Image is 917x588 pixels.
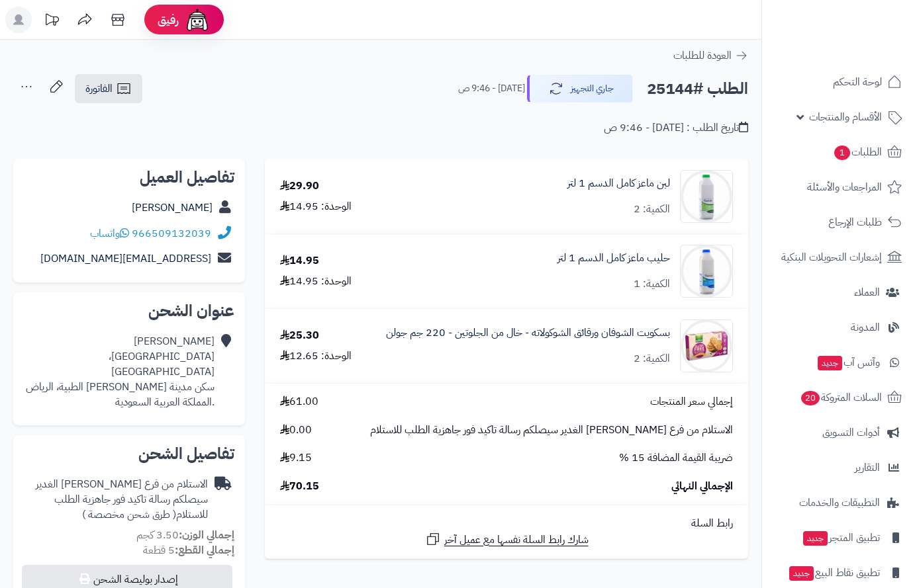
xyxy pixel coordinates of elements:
[634,351,670,366] div: الكمية: 2
[770,136,909,168] a: الطلبات1
[175,542,234,558] strong: إجمالي القطع:
[280,179,319,194] div: 29.90
[280,479,319,494] span: 70.15
[807,178,882,196] span: المراجعات والأسئلة
[781,248,882,267] span: إشعارات التحويلات البنكية
[280,253,319,269] div: 14.95
[132,226,211,241] a: 966509132039
[855,458,880,477] span: التقارير
[833,143,882,161] span: الطلبات
[557,251,670,266] a: حليب ماعز كامل الدسم 1 لتر
[143,542,234,558] small: 5 قطعة
[619,450,733,466] span: ضريبة القيمة المضافة 15 %
[179,527,234,543] strong: إجمالي الوزن:
[647,75,748,103] h2: الطلب #25144
[770,417,909,448] a: أدوات التسويق
[833,73,882,91] span: لوحة التحكم
[280,349,352,364] div: الوحدة: 12.65
[85,81,113,97] span: الفاتورة
[444,532,589,548] span: شارك رابط السلة نفسها مع عميل آخر
[800,390,820,406] span: 20
[681,319,732,372] img: 1693839912-360280784-90x90.jpg
[770,241,909,273] a: إشعارات التحويلات البنكية
[770,452,909,483] a: التقارير
[280,328,319,343] div: 25.30
[634,276,670,292] div: الكمية: 1
[803,531,828,546] span: جديد
[770,487,909,519] a: التطبيقات والخدمات
[386,325,670,341] a: بسكويت الشوفان ورقائق الشوكولاته - خال من الجلوتين - 220 جم جولن
[24,446,234,462] h2: تفاصيل الشحن
[280,423,312,438] span: 0.00
[851,318,880,337] span: المدونة
[822,423,880,442] span: أدوات التسويق
[280,394,318,409] span: 61.00
[681,170,732,223] img: 1692789289-28-90x90.jpg
[132,200,213,216] a: [PERSON_NAME]
[770,312,909,343] a: المدونة
[818,356,842,370] span: جديد
[75,74,142,103] a: الفاتورة
[24,334,215,409] div: [PERSON_NAME] [GEOGRAPHIC_DATA]، [GEOGRAPHIC_DATA] سكن مدينة [PERSON_NAME] الطبية، الرياض .المملك...
[370,423,733,438] span: الاستلام من فرع [PERSON_NAME] الغدير سيصلكم رسالة تاكيد فور جاهزية الطلب للاستلام
[82,507,176,523] span: ( طرق شحن مخصصة )
[24,169,234,185] h2: تفاصيل العميل
[280,199,352,214] div: الوحدة: 14.95
[770,66,909,98] a: لوحة التحكم
[799,493,880,512] span: التطبيقات والخدمات
[788,564,880,582] span: تطبيق نقاط البيع
[425,531,589,548] a: شارك رابط السلة نفسها مع عميل آخر
[458,82,525,95] small: [DATE] - 9:46 ص
[800,388,882,407] span: السلات المتروكة
[789,566,814,581] span: جديد
[816,353,880,372] span: وآتس آب
[673,48,732,63] span: العودة للطلبات
[567,176,670,191] a: لبن ماعز كامل الدسم 1 لتر
[681,245,732,298] img: 1700260736-29-90x90.jpg
[604,120,748,136] div: تاريخ الطلب : [DATE] - 9:46 ص
[770,171,909,203] a: المراجعات والأسئلة
[827,21,904,49] img: logo-2.png
[270,516,743,531] div: رابط السلة
[634,202,670,217] div: الكمية: 2
[834,145,851,161] span: 1
[854,283,880,302] span: العملاء
[671,479,733,494] span: الإجمالي النهائي
[809,108,882,126] span: الأقسام والمنتجات
[802,528,880,547] span: تطبيق المتجر
[770,206,909,238] a: طلبات الإرجاع
[650,394,733,409] span: إجمالي سعر المنتجات
[24,477,208,523] div: الاستلام من فرع [PERSON_NAME] الغدير سيصلكم رسالة تاكيد فور جاهزية الطلب للاستلام
[280,274,352,289] div: الوحدة: 14.95
[770,276,909,308] a: العملاء
[136,527,234,543] small: 3.50 كجم
[770,382,909,413] a: السلات المتروكة20
[40,251,211,267] a: [EMAIL_ADDRESS][DOMAIN_NAME]
[770,347,909,378] a: وآتس آبجديد
[35,7,68,36] a: تحديثات المنصة
[280,450,312,466] span: 9.15
[90,226,129,241] a: واتساب
[24,303,234,319] h2: عنوان الشحن
[770,522,909,554] a: تطبيق المتجرجديد
[828,213,882,231] span: طلبات الإرجاع
[158,12,179,28] span: رفيق
[673,48,748,63] a: العودة للطلبات
[527,75,633,103] button: جاري التجهيز
[184,7,211,33] img: ai-face.png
